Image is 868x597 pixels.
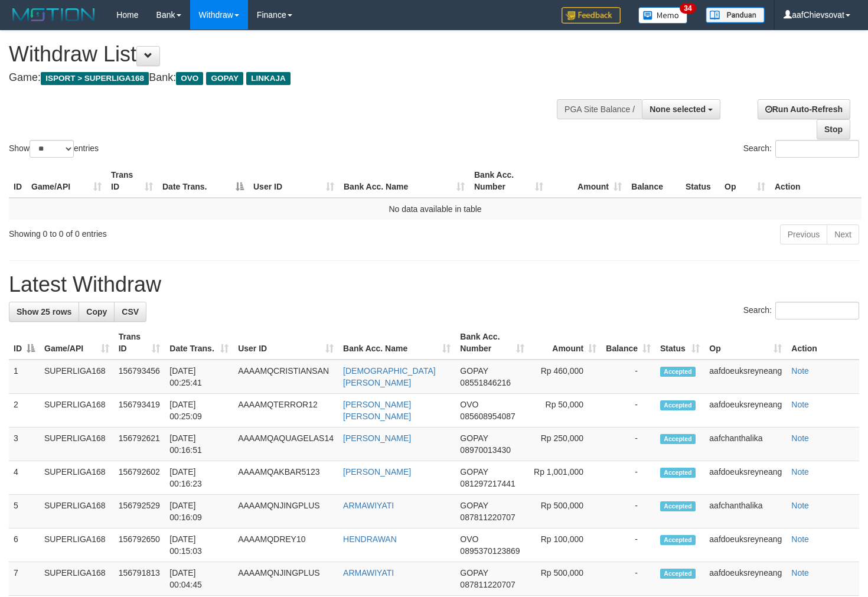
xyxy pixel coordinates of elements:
[827,224,859,244] a: Next
[601,461,655,495] td: -
[9,461,40,495] td: 4
[704,495,787,529] td: aafchanthalika
[529,461,602,495] td: Rp 1,001,000
[114,326,165,360] th: Trans ID: activate to sort column ascending
[9,562,40,596] td: 7
[233,461,338,495] td: AAAAMQAKBAR5123
[9,302,79,322] a: Show 25 rows
[529,428,602,461] td: Rp 250,000
[650,105,706,114] span: None selected
[660,468,696,478] span: Accepted
[791,400,809,409] a: Note
[40,428,114,461] td: SUPERLIGA168
[233,562,338,596] td: AAAAMQNJINGPLUS
[460,513,515,522] span: Copy 087811220707 to clipboard
[9,394,40,428] td: 2
[469,164,548,198] th: Bank Acc. Number: activate to sort column ascending
[339,164,469,198] th: Bank Acc. Name: activate to sort column ascending
[758,99,850,119] a: Run Auto-Refresh
[343,501,394,510] a: ARMAWIYATI
[40,394,114,428] td: SUPERLIGA168
[114,562,165,596] td: 156791813
[233,529,338,562] td: AAAAMQDREY10
[770,164,862,198] th: Action
[9,495,40,529] td: 5
[206,72,243,85] span: GOPAY
[338,326,455,360] th: Bank Acc. Name: activate to sort column ascending
[9,360,40,394] td: 1
[601,529,655,562] td: -
[17,307,71,317] span: Show 25 rows
[9,529,40,562] td: 6
[343,467,411,477] a: [PERSON_NAME]
[704,360,787,394] td: aafdoeuksreyneang
[165,326,233,360] th: Date Trans.: activate to sort column ascending
[114,461,165,495] td: 156792602
[114,428,165,461] td: 156792621
[660,434,696,444] span: Accepted
[460,445,511,455] span: Copy 08970013430 to clipboard
[158,164,249,198] th: Date Trans.: activate to sort column descending
[775,302,859,319] input: Search:
[660,535,696,545] span: Accepted
[9,164,27,198] th: ID
[720,164,770,198] th: Op: activate to sort column ascending
[9,72,567,84] h4: Game: Bank:
[704,529,787,562] td: aafdoeuksreyneang
[460,568,488,578] span: GOPAY
[114,360,165,394] td: 156793456
[529,529,602,562] td: Rp 100,000
[642,99,720,119] button: None selected
[9,428,40,461] td: 3
[40,495,114,529] td: SUPERLIGA168
[176,72,203,85] span: OVO
[343,433,411,443] a: [PERSON_NAME]
[233,360,338,394] td: AAAAMQCRISTIANSAN
[601,562,655,596] td: -
[601,326,655,360] th: Balance: activate to sort column ascending
[460,433,488,443] span: GOPAY
[529,562,602,596] td: Rp 500,000
[791,534,809,544] a: Note
[529,394,602,428] td: Rp 50,000
[601,495,655,529] td: -
[660,367,696,377] span: Accepted
[787,326,859,360] th: Action
[9,6,99,24] img: MOTION_logo.png
[704,326,787,360] th: Op: activate to sort column ascending
[529,326,602,360] th: Amount: activate to sort column ascending
[626,164,681,198] th: Balance
[40,360,114,394] td: SUPERLIGA168
[638,7,688,24] img: Button%20Memo.svg
[233,428,338,461] td: AAAAMQAQUAGELAS14
[791,501,809,510] a: Note
[704,562,787,596] td: aafdoeuksreyneang
[79,302,115,322] a: Copy
[460,467,488,477] span: GOPAY
[548,164,626,198] th: Amount: activate to sort column ascending
[233,394,338,428] td: AAAAMQTERROR12
[791,568,809,578] a: Note
[706,7,765,23] img: panduan.png
[460,580,515,589] span: Copy 087811220707 to clipboard
[165,461,233,495] td: [DATE] 00:16:23
[780,224,827,244] a: Previous
[233,495,338,529] td: AAAAMQNJINGPLUS
[817,119,850,139] a: Stop
[460,400,478,409] span: OVO
[114,394,165,428] td: 156793419
[165,360,233,394] td: [DATE] 00:25:41
[30,140,74,158] select: Showentries
[343,534,397,544] a: HENDRAWAN
[601,360,655,394] td: -
[343,366,436,387] a: [DEMOGRAPHIC_DATA][PERSON_NAME]
[40,461,114,495] td: SUPERLIGA168
[41,72,149,85] span: ISPORT > SUPERLIGA168
[343,568,394,578] a: ARMAWIYATI
[114,495,165,529] td: 156792529
[660,569,696,579] span: Accepted
[9,43,567,66] h1: Withdraw List
[775,140,859,158] input: Search:
[562,7,621,24] img: Feedback.jpg
[655,326,704,360] th: Status: activate to sort column ascending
